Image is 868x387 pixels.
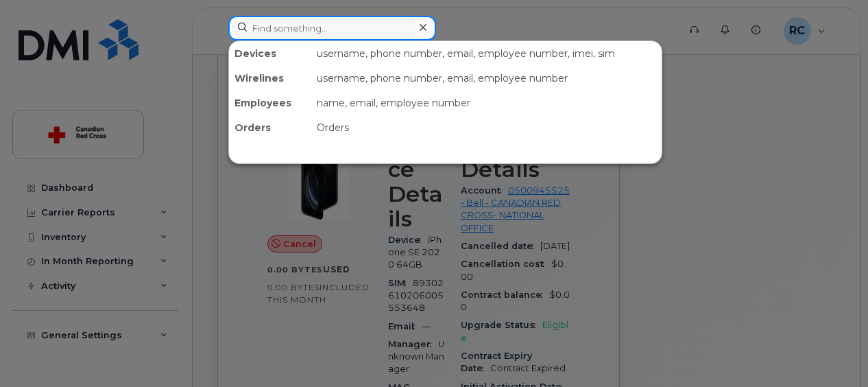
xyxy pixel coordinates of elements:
[311,115,662,140] div: Orders
[229,41,311,66] div: Devices
[311,91,662,115] div: name, email, employee number
[228,16,436,40] input: Find something...
[311,66,662,91] div: username, phone number, email, employee number
[229,66,311,91] div: Wirelines
[311,41,662,66] div: username, phone number, email, employee number, imei, sim
[229,91,311,115] div: Employees
[229,115,311,140] div: Orders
